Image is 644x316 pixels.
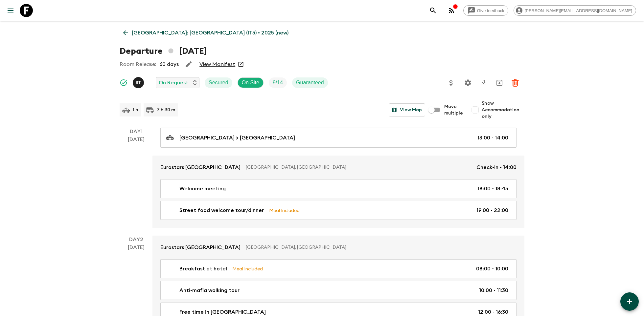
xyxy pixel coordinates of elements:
p: 7 h 30 m [157,107,175,113]
div: [PERSON_NAME][EMAIL_ADDRESS][DOMAIN_NAME] [514,5,636,16]
p: 08:00 - 10:00 [476,265,508,273]
p: Secured [209,79,228,87]
p: 1 h [133,107,138,113]
p: Guaranteed [296,79,324,87]
button: menu [4,4,17,17]
span: Simona Timpanaro [133,79,145,84]
p: Meal Included [269,207,300,214]
p: Eurostars [GEOGRAPHIC_DATA] [160,243,241,251]
p: [GEOGRAPHIC_DATA]: [GEOGRAPHIC_DATA] (IT5) • 2025 (new) [132,29,288,37]
p: Day 1 [120,128,152,136]
p: [GEOGRAPHIC_DATA] > [GEOGRAPHIC_DATA] [179,134,295,142]
p: Eurostars [GEOGRAPHIC_DATA] [160,163,241,171]
p: 13:00 - 14:00 [477,134,508,142]
button: search adventures [426,4,440,17]
a: Eurostars [GEOGRAPHIC_DATA][GEOGRAPHIC_DATA], [GEOGRAPHIC_DATA] [152,236,524,259]
button: Delete [509,76,522,89]
p: Room Release: [120,60,156,68]
p: Meal Included [232,265,263,272]
p: 12:00 - 16:30 [478,308,508,316]
a: Give feedback [463,5,508,16]
a: Welcome meeting18:00 - 18:45 [160,179,517,198]
p: On Site [242,79,259,87]
p: 19:00 - 22:00 [476,206,508,214]
h1: Departure [DATE] [120,45,207,58]
a: View Manifest [199,61,235,68]
div: [DATE] [128,136,145,228]
a: [GEOGRAPHIC_DATA] > [GEOGRAPHIC_DATA]13:00 - 14:00 [160,128,517,148]
p: Check-in - 14:00 [476,163,517,171]
p: [GEOGRAPHIC_DATA], [GEOGRAPHIC_DATA] [246,244,511,251]
a: Eurostars [GEOGRAPHIC_DATA][GEOGRAPHIC_DATA], [GEOGRAPHIC_DATA]Check-in - 14:00 [152,156,524,179]
p: S T [136,80,141,85]
button: Archive (Completed, Cancelled or Unsynced Departures only) [493,76,506,89]
svg: Synced Successfully [120,79,127,87]
span: Move multiple [444,103,463,116]
div: Trip Fill [269,77,287,88]
button: ST [133,77,145,88]
button: View Map [389,103,425,116]
p: 10:00 - 11:30 [479,286,508,294]
p: Day 2 [120,236,152,243]
p: 60 days [159,60,179,68]
p: Free time in [GEOGRAPHIC_DATA] [179,308,266,316]
a: Street food welcome tour/dinnerMeal Included19:00 - 22:00 [160,201,517,220]
a: [GEOGRAPHIC_DATA]: [GEOGRAPHIC_DATA] (IT5) • 2025 (new) [120,26,292,39]
p: Breakfast at hotel [179,265,227,273]
p: Welcome meeting [179,185,226,193]
p: 18:00 - 18:45 [477,185,508,193]
a: Anti-mafia walking tour10:00 - 11:30 [160,281,517,300]
p: 9 / 14 [273,79,283,87]
span: Show Accommodation only [482,100,524,120]
p: Street food welcome tour/dinner [179,206,264,214]
a: Breakfast at hotelMeal Included08:00 - 10:00 [160,259,517,278]
button: Update Price, Early Bird Discount and Costs [445,76,458,89]
span: Give feedback [473,8,508,13]
p: [GEOGRAPHIC_DATA], [GEOGRAPHIC_DATA] [246,164,471,171]
div: On Site [238,77,264,88]
button: Download CSV [477,76,490,89]
p: Anti-mafia walking tour [179,286,240,294]
button: Settings [461,76,474,89]
p: On Request [159,79,188,87]
span: [PERSON_NAME][EMAIL_ADDRESS][DOMAIN_NAME] [521,8,636,13]
div: Secured [205,77,232,88]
